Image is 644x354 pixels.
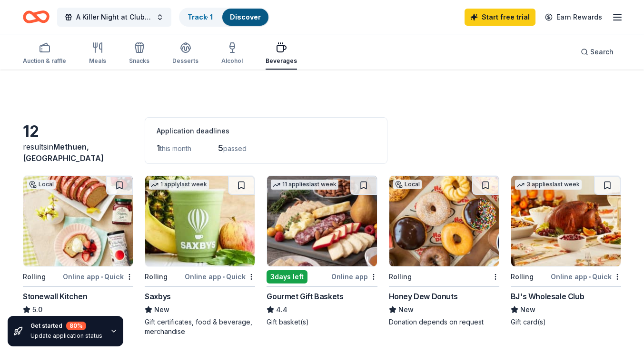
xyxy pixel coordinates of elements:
[145,176,255,266] img: Image for Saxbys
[276,304,287,315] span: 4.4
[63,271,133,283] div: Online app Quick
[266,38,297,70] button: Beverages
[389,317,499,327] div: Donation depends on request
[511,271,534,283] div: Rolling
[511,176,621,266] img: Image for BJ's Wholesale Club
[32,304,42,315] span: 5.0
[23,271,46,283] div: Rolling
[160,144,191,152] span: this month
[172,57,198,65] div: Desserts
[267,176,376,266] img: Image for Gourmet Gift Baskets
[145,175,255,336] a: Image for Saxbys1 applylast weekRollingOnline app•QuickSaxbysNewGift certificates, food & beverag...
[389,175,499,327] a: Image for Honey Dew DonutsLocalRollingHoney Dew DonutsNewDonation depends on request
[188,13,213,21] a: Track· 1
[511,175,621,327] a: Image for BJ's Wholesale Club3 applieslast weekRollingOnline app•QuickBJ's Wholesale ClubNewGift ...
[331,271,377,283] div: Online app
[154,304,169,315] span: New
[23,141,133,164] div: results
[23,176,133,266] img: Image for Stonewall Kitchen
[23,38,66,70] button: Auction & raffle
[511,291,584,302] div: BJ's Wholesale Club
[551,271,621,283] div: Online app Quick
[23,142,104,163] span: Methuen, [GEOGRAPHIC_DATA]
[30,332,102,340] div: Update application status
[89,38,106,70] button: Meals
[589,273,591,281] span: •
[89,57,106,65] div: Meals
[230,13,261,21] a: Discover
[267,175,377,327] a: Image for Gourmet Gift Baskets11 applieslast week3days leftOnline appGourmet Gift Baskets4.4Gift ...
[66,322,86,330] div: 80 %
[465,9,535,26] a: Start free trial
[23,175,133,336] a: Image for Stonewall KitchenLocalRollingOnline app•QuickStonewall Kitchen5.0Food, gift card(s), mo...
[389,291,458,302] div: Honey Dew Donuts
[23,291,87,302] div: Stonewall Kitchen
[590,46,614,58] span: Search
[172,38,198,70] button: Desserts
[267,291,343,302] div: Gourmet Gift Baskets
[267,317,377,327] div: Gift basket(s)
[511,317,621,327] div: Gift card(s)
[27,180,56,189] div: Local
[398,304,414,315] span: New
[520,304,535,315] span: New
[218,143,223,153] span: 5
[271,180,338,190] div: 11 applies last week
[149,180,209,190] div: 1 apply last week
[23,6,50,28] a: Home
[129,57,149,65] div: Snacks
[23,142,104,163] span: in
[23,57,66,65] div: Auction & raffle
[267,270,307,283] div: 3 days left
[389,271,412,283] div: Rolling
[573,42,621,61] button: Search
[539,9,608,26] a: Earn Rewards
[223,144,247,152] span: passed
[223,273,225,281] span: •
[179,8,269,27] button: Track· 1Discover
[157,125,376,137] div: Application deadlines
[393,180,422,189] div: Local
[145,271,168,283] div: Rolling
[515,180,582,190] div: 3 applies last week
[30,322,102,330] div: Get started
[157,143,160,153] span: 1
[221,57,243,65] div: Alcohol
[266,57,297,65] div: Beverages
[185,271,255,283] div: Online app Quick
[389,176,499,266] img: Image for Honey Dew Donuts
[145,317,255,336] div: Gift certificates, food & beverage, merchandise
[76,11,152,23] span: A Killer Night at Club 85
[57,8,171,27] button: A Killer Night at Club 85
[23,122,133,141] div: 12
[101,273,103,281] span: •
[129,38,149,70] button: Snacks
[145,291,171,302] div: Saxbys
[221,38,243,70] button: Alcohol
